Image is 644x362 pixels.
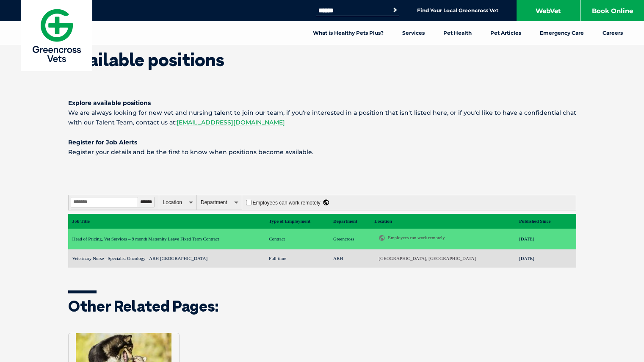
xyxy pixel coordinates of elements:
span: Department [196,195,242,210]
strong: Explore available positions [68,99,151,107]
td: ARH [329,249,370,268]
td: [DATE] [515,249,576,268]
h1: Available positions [68,51,576,69]
span: Location [159,195,196,210]
p: We are always looking for new vet and nursing talent to join our team, if you're interested in a ... [68,98,576,128]
td: Greencross [329,229,370,249]
iframe: Notify me of jobs [68,167,576,185]
label: Employees can work remotely [252,200,329,206]
td: Full-time [265,249,329,268]
a: [EMAIL_ADDRESS][DOMAIN_NAME] [177,119,285,126]
a: Find Your Local Greencross Vet [417,7,498,14]
a: Careers [593,21,632,45]
nobr: Department [333,218,357,224]
td: Head of Pricing, Vet Services – 9 month Maternity Leave Fixed Term Contract [68,229,265,249]
a: Emergency Care [531,21,593,45]
a: Services [393,21,434,45]
nobr: Location [374,218,392,224]
nobr: Published Since [519,218,550,224]
p: Register your details and be the first to know when positions become available. [68,138,576,157]
a: Pet Health [434,21,481,45]
input: Filter by title, expertise [71,197,138,207]
td: [DATE] [515,229,576,249]
strong: Register for Job Alerts [68,138,137,146]
nobr: Type of Employment [269,218,310,224]
td: Contract [265,229,329,249]
button: Search [391,6,399,14]
td: Veterinary Nurse - Specialist Oncology - ARH [GEOGRAPHIC_DATA] [68,249,265,268]
h3: Other related pages: [68,298,576,316]
a: Pet Articles [481,21,531,45]
nobr: Job Title [72,218,90,224]
a: What is Healthy Pets Plus? [304,21,393,45]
